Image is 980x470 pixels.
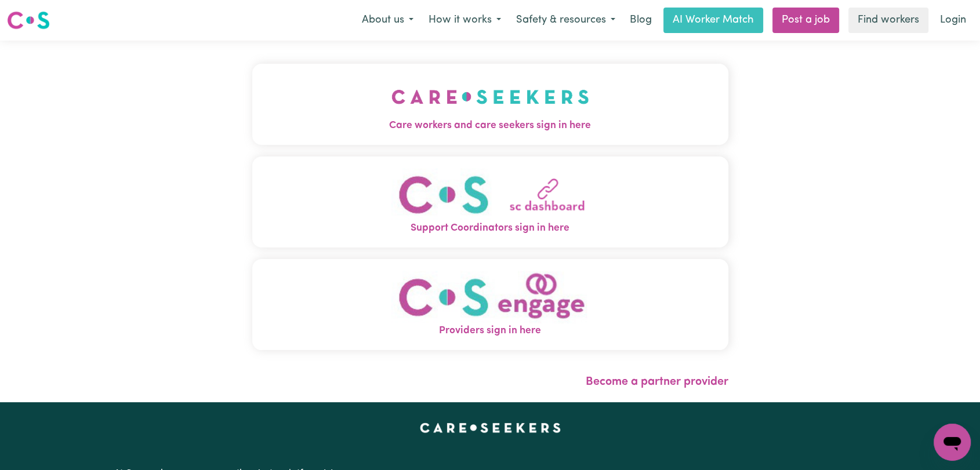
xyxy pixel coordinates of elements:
[623,8,659,33] a: Blog
[421,8,509,32] button: How it works
[420,423,561,432] a: Careseekers home page
[252,323,728,338] span: Providers sign in here
[586,376,728,388] a: Become a partner provider
[252,259,728,350] button: Providers sign in here
[772,8,839,33] a: Post a job
[252,118,728,133] span: Care workers and care seekers sign in here
[252,156,728,247] button: Support Coordinators sign in here
[933,8,973,33] a: Login
[354,8,421,32] button: About us
[848,8,928,33] a: Find workers
[663,8,763,33] a: AI Worker Match
[252,221,728,236] span: Support Coordinators sign in here
[7,7,50,34] a: Careseekers logo
[252,64,728,145] button: Care workers and care seekers sign in here
[7,10,50,31] img: Careseekers logo
[509,8,623,32] button: Safety & resources
[934,424,971,461] iframe: Button to launch messaging window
